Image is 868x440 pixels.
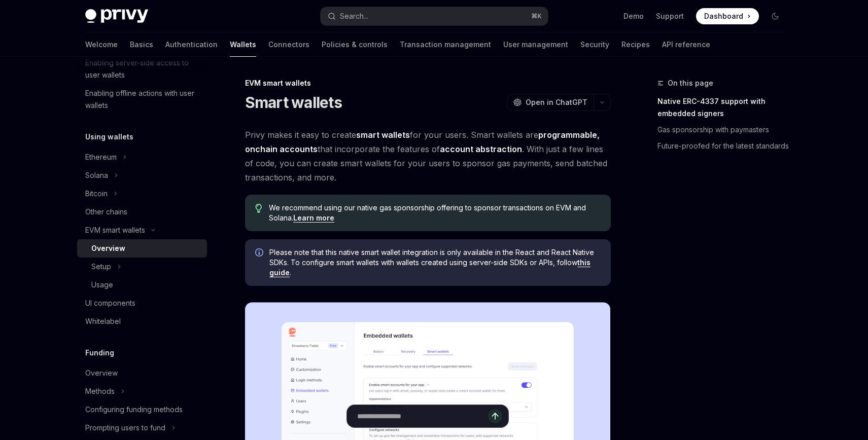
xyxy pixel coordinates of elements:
div: Search... [340,10,368,22]
button: Setup [77,258,207,276]
button: Send message [488,409,502,423]
button: EVM smart wallets [77,221,207,239]
h5: Funding [85,347,114,359]
a: Gas sponsorship with paymasters [657,122,791,138]
a: Whitelabel [77,312,207,331]
div: Bitcoin [85,188,108,200]
button: Methods [77,382,207,400]
a: Recipes [621,32,650,57]
a: Learn more [293,213,334,223]
div: EVM smart wallets [245,78,611,88]
span: Privy makes it easy to create for your users. Smart wallets are that incorporate the features of ... [245,128,611,185]
input: Ask a question... [357,405,488,427]
div: Solana [85,169,108,181]
div: Enabling offline actions with user wallets [85,87,201,112]
a: Configuring funding methods [77,400,207,419]
div: Prompting users to fund [85,422,165,434]
strong: smart wallets [356,130,410,140]
a: account abstraction [440,144,522,155]
a: Native ERC-4337 support with embedded signers [657,93,791,122]
div: Overview [91,242,125,254]
div: Configuring funding methods [85,404,183,416]
div: EVM smart wallets [85,224,145,236]
a: UI components [77,294,207,312]
a: Support [656,11,684,21]
div: Whitelabel [85,315,121,327]
span: We recommend using our native gas sponsorship offering to sponsor transactions on EVM and Solana. [269,203,600,223]
div: Setup [91,261,111,273]
span: Dashboard [704,11,743,21]
img: dark logo [85,9,148,23]
a: Wallets [230,32,256,57]
h1: Smart wallets [245,93,342,112]
span: Please note that this native smart wallet integration is only available in the React and React Na... [269,247,601,278]
svg: Tip [255,204,262,213]
a: User management [503,32,568,57]
a: Transaction management [400,32,491,57]
div: Ethereum [85,151,117,163]
a: Authentication [165,32,218,57]
a: Demo [623,11,644,21]
button: Search...⌘K [321,7,548,25]
a: Usage [77,276,207,294]
div: Usage [91,279,113,291]
a: Overview [77,239,207,258]
a: API reference [662,32,710,57]
span: On this page [668,77,713,89]
div: Overview [85,367,118,379]
a: Dashboard [696,8,759,24]
a: Other chains [77,203,207,221]
button: Solana [77,166,207,185]
a: Basics [130,32,153,57]
svg: Info [255,248,265,259]
a: Overview [77,364,207,382]
button: Bitcoin [77,185,207,203]
div: Other chains [85,206,127,218]
a: Enabling offline actions with user wallets [77,84,207,115]
button: Prompting users to fund [77,419,207,437]
button: Toggle dark mode [767,8,783,24]
h5: Using wallets [85,131,133,143]
a: Security [580,32,609,57]
span: Open in ChatGPT [526,97,587,107]
a: Connectors [268,32,309,57]
a: Welcome [85,32,118,57]
a: Future-proofed for the latest standards [657,138,791,154]
span: ⌘ K [531,12,542,20]
a: Policies & controls [322,32,388,57]
button: Open in ChatGPT [507,94,594,111]
button: Ethereum [77,148,207,166]
div: Methods [85,385,115,397]
div: UI components [85,297,135,309]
